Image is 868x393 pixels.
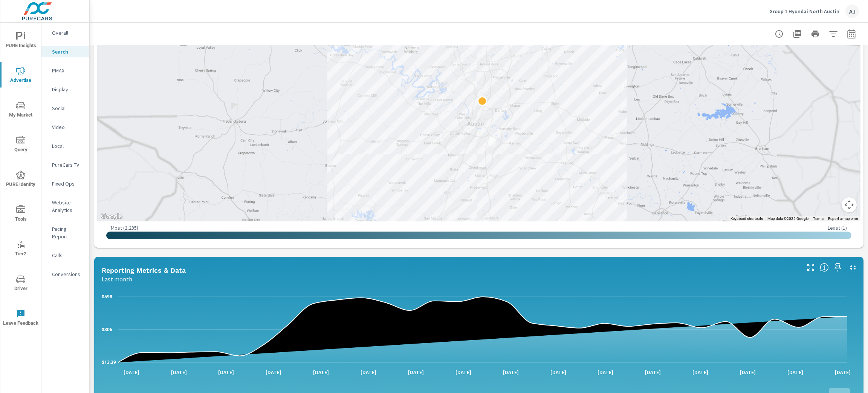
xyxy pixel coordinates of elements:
[118,368,145,376] p: [DATE]
[842,197,857,212] button: Map camera controls
[828,216,858,221] a: Report a map error
[640,368,666,376] p: [DATE]
[805,261,817,273] button: Make Fullscreen
[769,8,839,15] p: Group 1 Hyundai North Austin
[111,224,138,231] p: Most ( 2,285 )
[832,261,844,273] span: Save this to your personalized report
[847,261,859,273] button: Minimize Widget
[41,269,89,280] div: Conversions
[3,240,39,258] span: Tier2
[687,368,714,376] p: [DATE]
[820,263,829,272] span: Understand Search data over time and see how metrics compare to each other.
[3,101,39,120] span: My Market
[3,205,39,224] span: Tools
[3,32,39,50] span: PURE Insights
[52,67,83,74] p: PMAX
[403,368,429,376] p: [DATE]
[830,368,856,376] p: [DATE]
[3,136,39,154] span: Query
[52,199,83,214] p: Website Analytics
[782,368,808,376] p: [DATE]
[52,270,83,278] p: Conversions
[355,368,382,376] p: [DATE]
[52,123,83,131] p: Video
[3,170,39,189] span: PURE Identity
[52,252,83,259] p: Calls
[52,29,83,37] p: Overall
[166,368,192,376] p: [DATE]
[826,26,841,41] button: Apply Filters
[41,197,89,216] div: Website Analytics
[41,140,89,152] div: Local
[260,368,287,376] p: [DATE]
[41,103,89,114] div: Social
[3,275,39,293] span: Driver
[52,142,83,150] p: Local
[41,223,89,242] div: Pacing Report
[498,368,524,376] p: [DATE]
[41,121,89,133] div: Video
[213,368,239,376] p: [DATE]
[767,216,808,221] span: Map data ©2025 Google
[52,86,83,93] p: Display
[41,84,89,95] div: Display
[102,360,116,365] text: $13.39
[813,216,824,221] a: Terms
[592,368,619,376] p: [DATE]
[41,250,89,261] div: Calls
[844,26,859,41] button: Select Date Range
[3,309,39,328] span: Leave Feedback
[52,180,83,187] p: Fixed Ops
[3,66,39,85] span: Advertise
[808,26,823,41] button: Print Report
[99,212,124,221] img: Google
[790,26,805,41] button: "Export Report to PDF"
[828,224,847,231] p: Least ( 1 )
[52,161,83,169] p: PureCars TV
[545,368,572,376] p: [DATE]
[308,368,334,376] p: [DATE]
[735,368,761,376] p: [DATE]
[102,266,186,274] h5: Reporting Metrics & Data
[102,294,112,299] text: $598
[41,159,89,170] div: PureCars TV
[450,368,477,376] p: [DATE]
[102,327,112,332] text: $306
[52,48,83,55] p: Search
[99,212,124,221] a: Open this area in Google Maps (opens a new window)
[41,46,89,57] div: Search
[41,27,89,38] div: Overall
[52,104,83,112] p: Social
[102,275,132,284] p: Last month
[52,225,83,240] p: Pacing Report
[41,178,89,189] div: Fixed Ops
[845,5,859,18] div: AJ
[41,65,89,76] div: PMAX
[0,23,41,335] div: nav menu
[730,216,763,221] button: Keyboard shortcuts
